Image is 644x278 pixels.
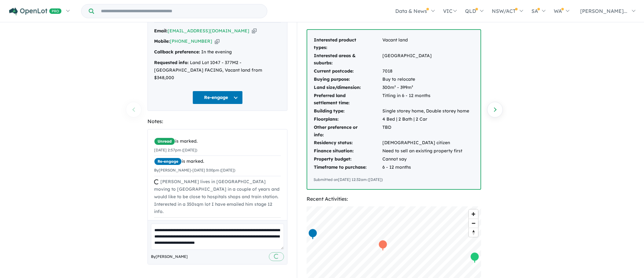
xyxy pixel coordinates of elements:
[252,28,257,34] button: Copy
[154,168,235,172] small: By [PERSON_NAME] - [DATE] 3:00pm ([DATE])
[469,219,478,228] button: Zoom out
[168,28,249,34] a: [EMAIL_ADDRESS][DOMAIN_NAME]
[580,8,627,14] span: [PERSON_NAME]...
[382,163,469,172] td: 6 - 12 months
[170,38,212,44] a: [PHONE_NUMBER]
[308,228,318,240] div: Map marker
[382,155,469,163] td: Cannot say
[154,138,281,145] div: is marked.
[154,28,168,34] strong: Email:
[314,163,382,172] td: Timeframe to purchase:
[314,75,382,84] td: Buying purpose:
[382,123,469,139] td: TBD
[307,195,481,203] div: Recent Activities:
[154,60,189,65] strong: Requested info:
[154,138,175,145] span: Unread
[154,148,197,152] small: [DATE] 2:57pm ([DATE])
[314,67,382,75] td: Current postcode:
[382,115,469,123] td: 4 Bed | 2 Bath | 2 Car
[154,158,281,165] div: is marked.
[469,228,478,237] button: Reset bearing to north
[314,123,382,139] td: Other preference or info:
[154,179,280,214] span: [PERSON_NAME] lives in [GEOGRAPHIC_DATA] moving to [GEOGRAPHIC_DATA] in a couple of years and wou...
[154,48,281,56] div: In the evening
[147,117,287,126] div: Notes:
[192,91,243,104] button: Re-engage
[382,107,469,115] td: Single storey home, Double storey home
[314,92,382,107] td: Preferred land settlement time:
[314,139,382,147] td: Residency status:
[95,4,266,18] input: Try estate name, suburb, builder or developer
[382,92,469,107] td: Titling in 6 - 12 months
[314,115,382,123] td: Floorplans:
[314,155,382,163] td: Property budget:
[382,84,469,92] td: 300m² - 399m²
[154,59,281,81] div: Land Lot 1047 - 377M2 - [GEOGRAPHIC_DATA] FACING, Vacant land from $348,000
[154,49,200,55] strong: Callback preference:
[314,107,382,115] td: Building type:
[314,36,382,52] td: Interested product types:
[9,8,62,15] img: Openlot PRO Logo White
[382,52,469,68] td: [GEOGRAPHIC_DATA]
[314,52,382,68] td: Interested areas & suburbs:
[382,67,469,75] td: 7018
[314,147,382,155] td: Finance situation:
[215,38,219,45] button: Copy
[382,139,469,147] td: [DEMOGRAPHIC_DATA] citizen
[378,239,388,251] div: Map marker
[470,252,480,263] div: Map marker
[154,158,182,165] span: Re-engage
[154,38,170,44] strong: Mobile:
[314,84,382,92] td: Land size/dimension:
[382,75,469,84] td: Buy to relocate
[314,177,474,183] div: Submitted on [DATE] 12:32am ([DATE])
[151,253,188,260] span: By [PERSON_NAME]
[382,36,469,52] td: Vacant land
[469,210,478,219] button: Zoom in
[382,147,469,155] td: Need to sell an existing property first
